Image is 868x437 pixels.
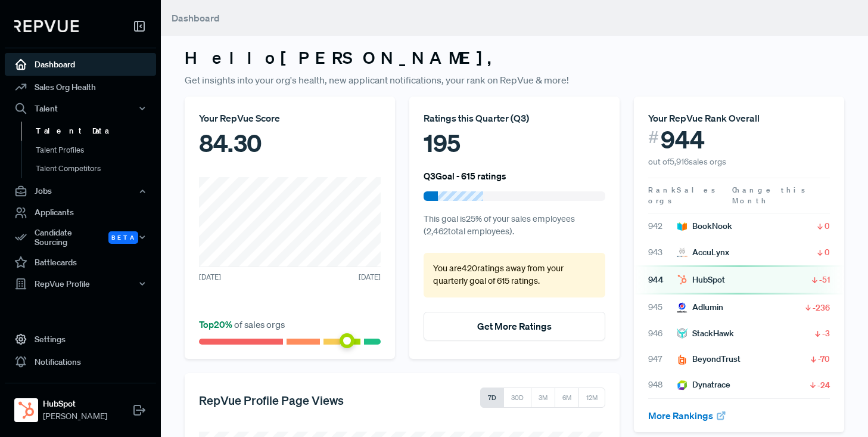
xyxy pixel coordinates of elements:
[822,327,830,339] span: -3
[648,112,760,124] span: Your RepVue Rank Overall
[424,213,605,238] p: This goal is 25 % of your sales employees ( 2,462 total employees).
[480,388,504,408] button: 7D
[17,401,36,420] img: HubSpot
[555,388,579,408] button: 6M
[677,380,687,390] img: Dynatrace
[677,328,687,339] img: StackHawk
[648,246,677,259] span: 943
[818,353,830,365] span: -70
[199,318,234,330] span: Top 20 %
[43,410,107,423] span: [PERSON_NAME]
[648,220,677,233] span: 942
[677,301,723,314] div: Adlumin
[185,48,844,68] h3: Hello [PERSON_NAME] ,
[424,171,506,181] h6: Q3 Goal - 615 ratings
[677,246,729,259] div: AccuLynx
[14,20,79,32] img: RepVue
[677,274,725,286] div: HubSpot
[531,388,555,408] button: 3M
[825,220,830,232] span: 0
[5,181,156,202] button: Jobs
[661,125,705,154] span: 944
[199,318,285,330] span: of sales orgs
[5,251,156,274] a: Battlecards
[5,76,156,98] a: Sales Org Health
[199,111,381,125] div: Your RepVue Score
[5,383,156,427] a: HubSpotHubSpot[PERSON_NAME]
[578,388,605,408] button: 12M
[185,73,844,87] p: Get insights into your org's health, new applicant notifications, your rank on RepVue & more!
[677,302,687,313] img: Adlumin
[677,354,687,365] img: BeyondTrust
[5,224,156,252] button: Candidate Sourcing Beta
[424,111,605,125] div: Ratings this Quarter ( Q3 )
[677,221,687,232] img: BookNook
[732,185,807,206] span: Change this Month
[648,185,717,206] span: Sales orgs
[503,388,531,408] button: 30D
[433,262,596,288] p: You are 420 ratings away from your quarterly goal of 615 ratings .
[648,301,677,314] span: 945
[677,327,734,340] div: StackHawk
[677,220,732,233] div: BookNook
[677,274,687,285] img: HubSpot
[5,274,156,294] button: RepVue Profile
[199,272,221,283] span: [DATE]
[5,53,156,76] a: Dashboard
[648,353,677,365] span: 947
[825,246,830,258] span: 0
[5,224,156,252] div: Candidate Sourcing
[172,12,220,24] span: Dashboard
[5,202,156,224] a: Applicants
[813,302,830,314] span: -236
[21,159,172,178] a: Talent Competitors
[819,274,830,286] span: -51
[648,185,677,196] span: Rank
[199,125,381,161] div: 84.30
[21,122,172,141] a: Talent Data
[648,125,659,150] span: #
[648,410,727,421] a: More Rankings
[5,328,156,351] a: Settings
[677,247,687,258] img: AccuLynx
[648,156,726,167] span: out of 5,916 sales orgs
[5,98,156,119] button: Talent
[359,272,381,283] span: [DATE]
[648,379,677,391] span: 948
[424,125,605,161] div: 195
[21,141,172,160] a: Talent Profiles
[5,351,156,373] a: Notifications
[199,393,344,407] h5: RepVue Profile Page Views
[648,274,677,286] span: 944
[424,312,605,340] button: Get More Ratings
[648,327,677,340] span: 946
[677,353,741,365] div: BeyondTrust
[677,379,730,391] div: Dynatrace
[43,398,107,410] strong: HubSpot
[108,231,138,244] span: Beta
[817,379,830,391] span: -24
